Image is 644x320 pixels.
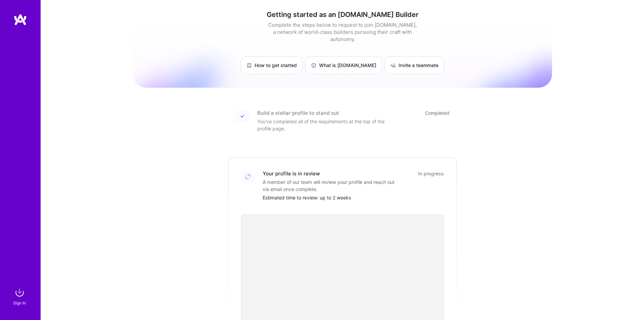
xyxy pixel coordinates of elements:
[14,14,27,26] img: logo
[246,63,252,68] img: How to get started
[14,286,26,306] a: sign inSign In
[425,109,449,116] div: Completed
[257,109,339,116] div: Build a stellar profile to stand out
[245,174,251,180] img: Loading
[266,21,419,43] div: Complete the steps below to request to join [DOMAIN_NAME], a network of world-class builders purs...
[13,299,26,306] div: Sign In
[240,114,244,118] img: Completed
[241,56,303,74] a: How to get started
[263,170,320,177] div: Your profile is in review
[133,10,552,19] h1: Getting started as an [DOMAIN_NAME] Builder
[311,63,316,68] img: What is A.Team
[305,56,382,74] a: What is [DOMAIN_NAME]
[418,170,444,177] div: In progress
[385,56,444,74] a: Invite a teammate
[13,286,26,299] img: sign in
[263,194,444,201] div: Estimated time to review: up to 2 weeks
[257,118,392,132] div: You've completed all of the requirements at the top of the profile page.
[263,178,398,193] div: A member of our team will review your profile and reach out via email once complete.
[390,63,396,68] img: Invite a teammate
